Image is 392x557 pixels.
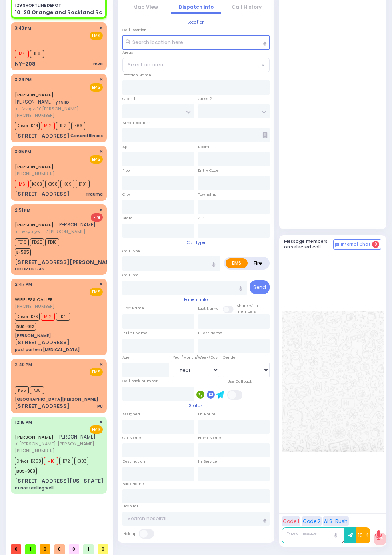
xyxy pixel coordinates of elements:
div: [PERSON_NAME] [15,333,51,339]
div: [STREET_ADDRESS] [15,190,70,198]
label: Room [198,144,209,150]
label: First Name [122,305,144,311]
div: [STREET_ADDRESS] [15,339,70,347]
span: ✕ [99,419,103,426]
span: members [236,309,256,314]
a: WIRELESS CALLER [15,296,53,303]
span: Location [183,19,209,25]
label: Fire [247,258,268,268]
span: EMS [90,83,103,92]
span: M4 [15,50,29,58]
span: ר' יושע הערש - ר' [PERSON_NAME] [15,228,96,235]
span: 0 [372,241,379,248]
span: FD18 [45,238,59,246]
span: ✕ [99,148,103,155]
div: [STREET_ADDRESS] [15,132,70,140]
button: Send [250,280,270,294]
label: Call Info [122,272,138,278]
div: [STREET_ADDRESS] [15,402,70,410]
span: [PHONE_NUMBER] [15,303,54,309]
label: P Last Name [198,330,222,336]
span: M16 [44,457,58,465]
button: ALS-Rush [323,516,349,526]
span: Call type [183,240,209,246]
span: K69 [60,180,74,188]
span: EMS [90,155,103,164]
span: [PHONE_NUMBER] [15,170,54,177]
label: Call back number [122,378,158,384]
label: Use Callback [227,379,252,384]
span: ר' הערשל - ר' [PERSON_NAME] [15,106,100,112]
span: BUS-903 [15,467,37,475]
label: Last Name [198,306,219,311]
button: Code 1 [282,516,300,526]
span: Internal Chat [341,242,370,247]
a: Map View [133,4,158,10]
span: Status [185,403,207,409]
div: NY-208 [15,60,36,68]
input: Search hospital [122,512,270,526]
span: E-595 [15,248,31,256]
span: Other building occupants [262,132,268,138]
span: 1 [83,544,94,554]
div: mva [93,61,103,67]
button: Code 2 [302,516,322,526]
span: K72 [59,457,73,465]
label: Location Name [122,72,151,78]
h5: Message members on selected call [284,239,334,249]
div: ODOR OF GAS [15,266,44,272]
small: Share with [236,303,258,308]
label: P First Name [122,330,148,336]
img: comment-alt.png [335,243,339,247]
span: Driver-K44 [15,122,40,130]
span: 3:24 PM [15,77,32,83]
span: ✕ [99,25,103,32]
div: PU [97,403,103,409]
label: Pick up [122,531,136,537]
span: 2:47 PM [15,281,32,287]
span: ר' [PERSON_NAME]' [PERSON_NAME] [15,441,96,447]
label: Cross 2 [198,96,212,102]
button: Internal Chat 0 [333,239,381,250]
label: Assigned [122,411,140,417]
span: Driver-K398 [15,457,43,465]
label: Hospital [122,503,138,509]
span: 2:40 PM [15,362,32,368]
span: K66 [71,122,85,130]
span: 1 [25,544,36,554]
span: BUS-912 [15,323,36,331]
span: K303 [30,180,44,188]
label: City [122,192,130,197]
span: M12 [41,313,55,321]
label: From Scene [198,435,221,441]
span: 12:15 PM [15,419,32,425]
span: M6 [15,180,29,188]
label: Entry Code [198,168,219,173]
span: EMS [90,425,103,434]
div: [STREET_ADDRESS][PERSON_NAME] [15,258,116,266]
div: [STREET_ADDRESS][US_STATE] [15,477,104,485]
span: K4 [56,313,70,321]
label: Apt [122,144,129,150]
span: K398 [45,180,59,188]
div: 129 SHORTLINE DEPOT [15,2,61,8]
span: EMS [90,32,103,40]
div: [GEOGRAPHIC_DATA][PERSON_NAME] [15,396,98,402]
span: ✕ [99,361,103,368]
div: Year/Month/Week/Day [173,355,220,360]
span: EMS [90,288,103,296]
span: FD25 [30,238,44,246]
span: Select an area [128,61,163,68]
div: Trauma [86,191,103,197]
span: EMS [90,368,103,376]
a: [PERSON_NAME] [15,222,54,228]
button: 10-4 [356,527,370,543]
div: General Illness [70,133,103,139]
a: Call History [232,4,262,10]
span: 0 [40,544,50,554]
label: Destination [122,459,145,464]
span: Fire [91,213,103,222]
label: Gender [223,355,237,360]
input: Search location here [122,35,270,50]
span: [PERSON_NAME]' שווארץ [15,98,70,105]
